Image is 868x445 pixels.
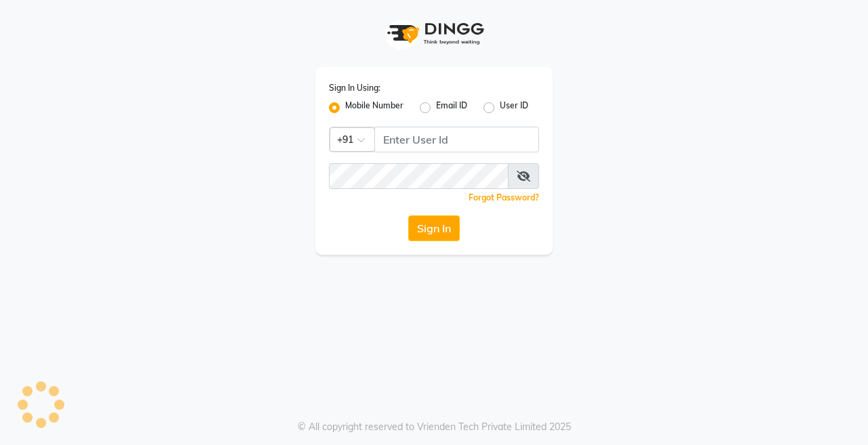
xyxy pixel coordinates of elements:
button: Sign In [408,215,460,241]
label: User ID [500,100,528,116]
input: Username [374,127,539,152]
input: Username [329,163,509,189]
a: Forgot Password? [469,192,539,203]
label: Sign In Using: [329,82,380,94]
label: Email ID [436,100,467,116]
img: logo1.svg [380,14,488,54]
label: Mobile Number [345,100,403,116]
